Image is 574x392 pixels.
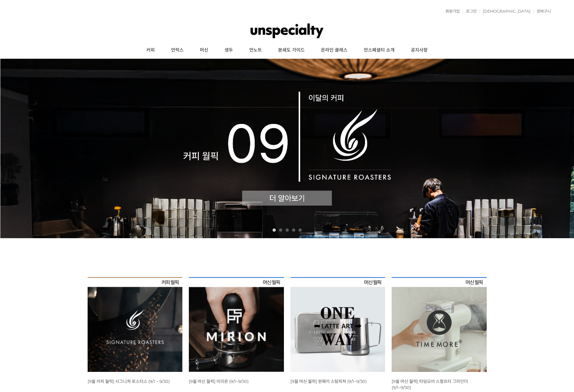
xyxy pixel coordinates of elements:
[313,42,356,58] a: 온라인 클래스
[299,228,302,232] a: 5
[88,379,170,384] a: [9월 커피 월픽] 시그니쳐 로스터스 (9/1 ~ 9/30)
[192,42,216,58] a: 머신
[88,277,183,372] img: [9월 커피 월픽] 시그니쳐 로스터스 (9/1 ~ 9/30)
[356,42,403,58] a: 언스페셜티 소개
[189,277,284,372] img: 9월 머신 월픽 미리온
[279,228,282,232] a: 2
[163,42,192,58] a: 언럭스
[216,42,241,58] a: 생두
[442,9,460,13] a: 회원가입
[290,277,385,372] img: 9월 머신 월픽 원웨이 스팀피쳐
[533,9,551,13] a: 장바구니
[392,379,468,390] a: [9월 머신 월픽] 타임모어 스컬프터 그라인더 (9/1~9/30)
[290,379,367,384] a: [9월 머신 월픽] 원웨이 스팀피쳐 (9/1~9/30)
[463,9,477,13] a: 로그인
[273,228,276,232] a: 1
[292,228,295,232] a: 4
[403,42,436,58] a: 공지사항
[286,228,289,232] a: 3
[189,379,249,384] a: [9월 머신 월픽] 미리온 (9/1~9/30)
[392,277,487,372] img: 9월 머신 월픽 타임모어 스컬프터
[250,21,324,41] img: 언스페셜티 몰
[241,42,270,58] a: 언노트
[138,42,163,58] a: 커피
[480,9,531,13] a: [DEMOGRAPHIC_DATA]
[270,42,313,58] a: 분쇄도 가이드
